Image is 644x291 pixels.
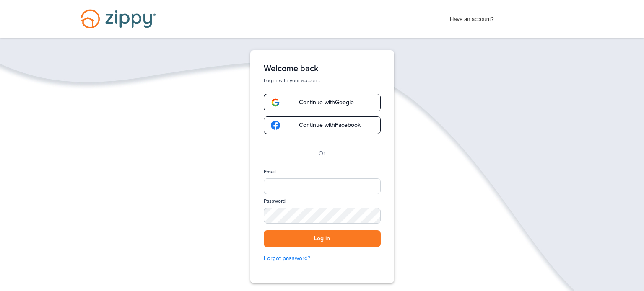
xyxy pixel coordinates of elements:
[264,77,381,84] p: Log in with your account.
[264,254,381,263] a: Forgot password?
[264,230,381,247] button: Log in
[319,149,325,158] p: Or
[264,208,381,224] input: Password
[264,64,381,74] h1: Welcome back
[264,168,276,175] label: Email
[264,116,381,134] a: google-logoContinue withFacebook
[264,198,286,205] label: Password
[291,100,354,106] span: Continue with Google
[271,98,280,107] img: google-logo
[264,178,381,194] input: Email
[450,10,494,24] span: Have an account?
[264,94,381,111] a: google-logoContinue withGoogle
[291,122,361,128] span: Continue with Facebook
[271,121,280,130] img: google-logo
